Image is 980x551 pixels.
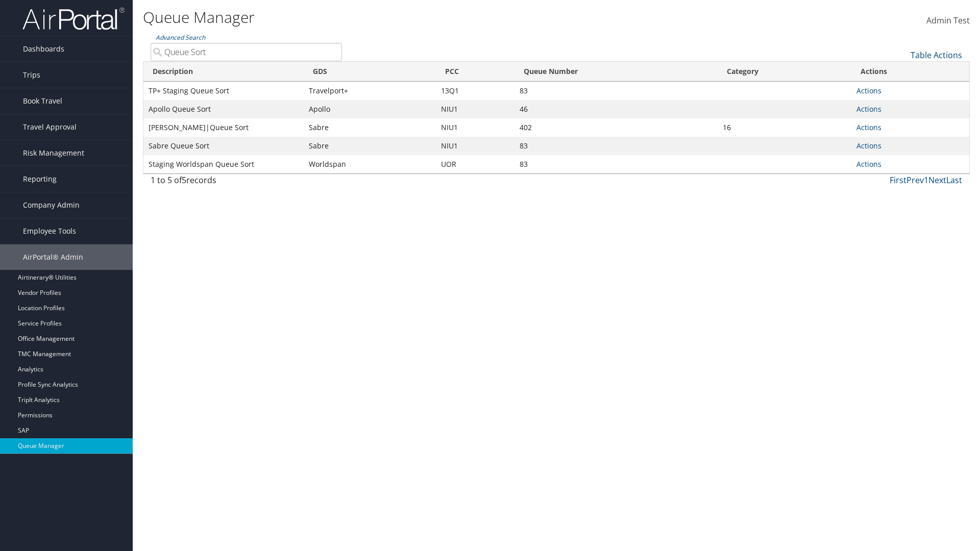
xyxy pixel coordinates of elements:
[143,137,304,155] td: Sabre Queue Sort
[143,100,304,118] td: Apollo Queue Sort
[436,137,514,155] td: NIU1
[182,174,186,186] span: 5
[22,7,125,31] img: airportal-logo.png
[436,82,514,100] td: 13Q1
[23,192,80,218] span: Company Admin
[928,174,946,186] a: Next
[718,62,851,82] th: Category: activate to sort column ascending
[23,244,83,270] span: AirPortal® Admin
[156,33,205,42] a: Advanced Search
[151,43,342,61] input: Advanced Search
[924,174,928,186] a: 1
[514,155,718,173] td: 83
[23,88,62,114] span: Book Travel
[151,174,342,191] div: 1 to 5 of records
[143,82,304,100] td: TP+ Staging Queue Sort
[856,141,881,151] a: Actions
[946,174,962,186] a: Last
[926,5,970,37] a: Admin Test
[143,155,304,173] td: Staging Worldspan Queue Sort
[304,118,436,137] td: Sabre
[514,100,718,118] td: 46
[23,62,40,88] span: Trips
[436,62,514,82] th: PCC: activate to sort column ascending
[514,82,718,100] td: 83
[851,62,969,82] th: Actions
[143,7,694,28] h1: Queue Manager
[436,155,514,173] td: UOR
[143,118,304,137] td: [PERSON_NAME]|Queue Sort
[436,100,514,118] td: NIU1
[856,104,881,114] a: Actions
[23,140,84,166] span: Risk Management
[304,137,436,155] td: Sabre
[23,218,76,244] span: Employee Tools
[514,62,718,82] th: Queue Number: activate to sort column ascending
[23,166,57,192] span: Reporting
[304,62,436,82] th: GDS: activate to sort column ascending
[304,100,436,118] td: Apollo
[856,86,881,95] a: Actions
[906,174,924,186] a: Prev
[514,137,718,155] td: 83
[911,49,962,61] a: Table Actions
[436,118,514,137] td: NIU1
[143,62,304,82] th: Description: activate to sort column ascending
[718,118,851,137] td: 16
[23,114,77,140] span: Travel Approval
[304,155,436,173] td: Worldspan
[890,174,906,186] a: First
[23,36,64,62] span: Dashboards
[304,82,436,100] td: Travelport+
[926,15,970,26] span: Admin Test
[514,118,718,137] td: 402
[856,122,881,132] a: Actions
[856,159,881,169] a: Actions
